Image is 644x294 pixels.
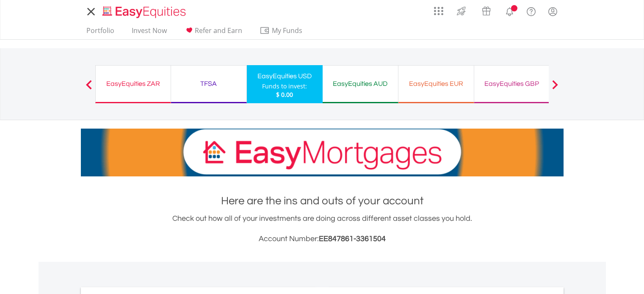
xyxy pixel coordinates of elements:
[81,233,564,245] h3: Account Number:
[328,78,393,90] div: EasyEquities AUD
[128,26,170,39] a: Invest Now
[479,78,544,90] div: EasyEquities GBP
[262,82,307,91] div: Funds to invest:
[81,213,564,245] div: Check out how all of your investments are doing across different asset classes you hold.
[176,78,241,90] div: TFSA
[101,5,189,19] img: EasyEquities_Logo.png
[520,2,542,19] a: FAQ's and Support
[181,26,246,39] a: Refer and Earn
[195,26,242,35] span: Refer and Earn
[474,2,499,18] a: Vouchers
[81,193,564,209] h1: Here are the ins and outs of your account
[434,6,443,16] img: grid-menu-icon.svg
[101,78,166,90] div: EasyEquities ZAR
[81,129,564,176] img: EasyMortage Promotion Banner
[428,2,449,16] a: AppsGrid
[499,2,520,19] a: Notifications
[276,91,293,99] span: $ 0.00
[404,78,469,90] div: EasyEquities EUR
[479,4,493,18] img: vouchers-v2.svg
[319,235,386,243] span: EE847861-3361504
[83,26,118,39] a: Portfolio
[99,2,189,19] a: Home page
[454,4,468,18] img: thrive-v2.svg
[252,70,318,82] div: EasyEquities USD
[547,84,564,93] button: Next
[542,2,564,21] a: My Profile
[260,25,315,36] span: My Funds
[80,84,97,93] button: Previous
